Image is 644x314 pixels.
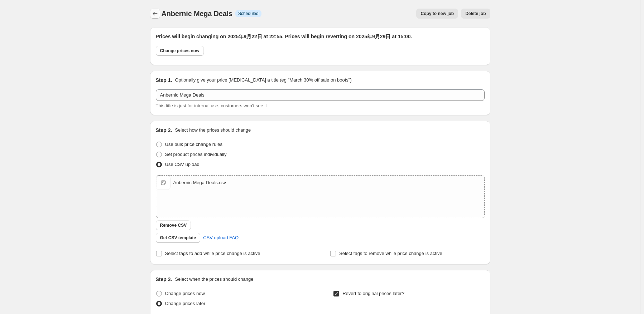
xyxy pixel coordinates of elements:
button: Change prices now [156,46,204,56]
h2: Prices will begin changing on 2025年9月22日 at 22:55. Prices will begin reverting on 2025年9月29日 at 1... [156,33,485,40]
button: Price change jobs [150,9,160,19]
button: Remove CSV [156,220,191,230]
span: Scheduled [238,11,259,16]
button: Get CSV template [156,233,201,243]
span: Remove CSV [160,222,187,228]
span: Select tags to add while price change is active [165,251,260,256]
span: CSV upload FAQ [203,234,239,241]
span: This title is just for internal use, customers won't see it [156,103,267,108]
span: Copy to new job [420,11,454,16]
div: Anbernic Mega Deals.csv [173,179,226,186]
span: Change prices now [160,48,200,54]
input: 30% off holiday sale [156,89,485,101]
span: Use CSV upload [165,162,200,167]
p: Select when the prices should change [175,276,253,283]
span: Get CSV template [160,235,196,241]
span: Set product prices individually [165,152,227,157]
a: CSV upload FAQ [199,232,243,244]
p: Select how the prices should change [175,127,251,134]
span: Change prices now [165,291,205,296]
span: Use bulk price change rules [165,142,222,147]
span: Delete job [465,11,486,16]
p: Optionally give your price [MEDICAL_DATA] a title (eg "March 30% off sale on boots") [175,77,351,84]
button: Delete job [461,9,490,19]
span: Change prices later [165,301,206,306]
span: Revert to original prices later? [342,291,404,296]
span: Select tags to remove while price change is active [339,251,442,256]
h2: Step 1. [156,77,172,84]
h2: Step 3. [156,276,172,283]
span: Anbernic Mega Deals [162,10,233,18]
button: Copy to new job [416,9,458,19]
h2: Step 2. [156,127,172,134]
